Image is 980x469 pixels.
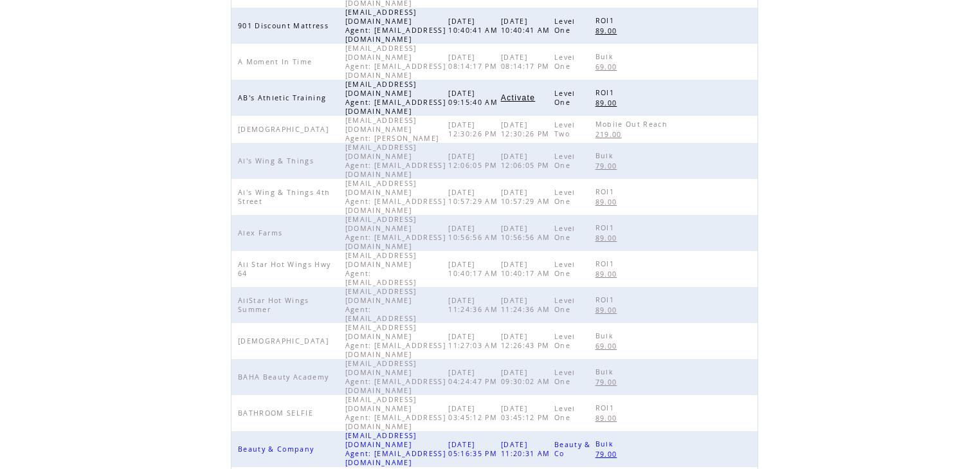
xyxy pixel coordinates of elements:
[238,21,332,30] span: 901 Discount Mattress
[554,260,576,278] span: Level One
[345,116,442,143] span: [EMAIL_ADDRESS][DOMAIN_NAME] Agent: [PERSON_NAME]
[554,53,576,71] span: Level One
[595,26,621,35] span: 89.00
[501,93,535,102] span: Activate
[345,179,446,215] span: [EMAIL_ADDRESS][DOMAIN_NAME] Agent: [EMAIL_ADDRESS][DOMAIN_NAME]
[238,336,332,345] span: [DEMOGRAPHIC_DATA]
[595,198,621,207] span: 89.00
[501,94,535,102] a: Activate
[238,125,332,134] span: [DEMOGRAPHIC_DATA]
[448,368,500,386] span: [DATE] 04:24:47 PM
[595,187,617,196] span: ROI1
[554,188,576,206] span: Level One
[595,268,624,279] a: 89.00
[554,440,591,458] span: Beauty & Co
[595,331,617,340] span: Bulk
[238,445,317,454] span: Beauty & Company
[554,296,576,314] span: Level One
[595,376,624,387] a: 79.00
[595,25,624,36] a: 89.00
[448,53,500,71] span: [DATE] 08:14:17 PM
[595,16,617,25] span: ROI1
[595,340,624,351] a: 69.00
[595,378,621,387] span: 79.00
[554,332,576,350] span: Level One
[345,80,446,116] span: [EMAIL_ADDRESS][DOMAIN_NAME] Agent: [EMAIL_ADDRESS][DOMAIN_NAME]
[448,440,500,458] span: [DATE] 05:16:35 PM
[595,403,617,412] span: ROI1
[501,404,553,422] span: [DATE] 03:45:12 PM
[554,224,576,242] span: Level One
[595,234,621,243] span: 89.00
[345,143,446,179] span: [EMAIL_ADDRESS][DOMAIN_NAME] Agent: [EMAIL_ADDRESS][DOMAIN_NAME]
[595,414,621,423] span: 89.00
[501,120,553,138] span: [DATE] 12:30:26 PM
[554,152,576,170] span: Level One
[448,224,501,242] span: [DATE] 10:56:56 AM
[501,152,553,170] span: [DATE] 12:06:05 PM
[595,160,624,171] a: 79.00
[238,228,286,237] span: Alex Farms
[345,215,446,251] span: [EMAIL_ADDRESS][DOMAIN_NAME] Agent: [EMAIL_ADDRESS][DOMAIN_NAME]
[238,260,331,278] span: All Star Hot Wings Hwy 64
[501,53,553,71] span: [DATE] 08:14:17 PM
[595,62,621,71] span: 69.00
[238,188,330,206] span: Al's Wing & Things 4th Street
[238,93,329,102] span: AB's Athletic Training
[501,296,554,314] span: [DATE] 11:24:36 AM
[595,342,621,351] span: 69.00
[595,232,624,243] a: 89.00
[554,404,576,422] span: Level One
[595,88,617,97] span: ROI1
[595,223,617,232] span: ROI1
[595,151,617,160] span: Bulk
[595,98,621,107] span: 89.00
[501,260,554,278] span: [DATE] 10:40:17 AM
[345,431,446,467] span: [EMAIL_ADDRESS][DOMAIN_NAME] Agent: [EMAIL_ADDRESS][DOMAIN_NAME]
[595,120,671,129] span: Mobile Out Reach
[345,359,446,395] span: [EMAIL_ADDRESS][DOMAIN_NAME] Agent: [EMAIL_ADDRESS][DOMAIN_NAME]
[595,97,624,108] a: 89.00
[595,52,617,61] span: Bulk
[501,440,554,458] span: [DATE] 11:20:31 AM
[595,306,621,315] span: 89.00
[554,89,576,107] span: Level One
[448,332,501,350] span: [DATE] 11:27:03 AM
[345,8,446,44] span: [EMAIL_ADDRESS][DOMAIN_NAME] Agent: [EMAIL_ADDRESS][DOMAIN_NAME]
[595,270,621,279] span: 89.00
[595,412,624,423] a: 89.00
[501,368,554,386] span: [DATE] 09:30:02 AM
[595,129,628,140] a: 219.00
[595,304,624,315] a: 89.00
[595,295,617,304] span: ROI1
[345,395,446,431] span: [EMAIL_ADDRESS][DOMAIN_NAME] Agent: [EMAIL_ADDRESS][DOMAIN_NAME]
[595,367,617,376] span: Bulk
[448,296,501,314] span: [DATE] 11:24:36 AM
[448,404,500,422] span: [DATE] 03:45:12 PM
[595,196,624,207] a: 89.00
[448,152,500,170] span: [DATE] 12:06:05 PM
[595,448,624,459] a: 79.00
[238,409,316,418] span: BATHROOM SELFIE
[501,17,554,35] span: [DATE] 10:40:41 AM
[595,439,617,448] span: Bulk
[238,372,332,382] span: BAHA Beauty Academy
[238,296,309,314] span: AllStar Hot Wings Summer
[501,224,554,242] span: [DATE] 10:56:56 AM
[595,61,624,72] a: 69.00
[238,57,315,66] span: A Moment In Time
[595,161,621,170] span: 79.00
[595,450,621,459] span: 79.00
[554,120,576,138] span: Level Two
[345,287,420,323] span: [EMAIL_ADDRESS][DOMAIN_NAME] Agent: [EMAIL_ADDRESS]
[448,120,500,138] span: [DATE] 12:30:26 PM
[501,188,554,206] span: [DATE] 10:57:29 AM
[554,368,576,386] span: Level One
[595,130,625,139] span: 219.00
[345,251,420,287] span: [EMAIL_ADDRESS][DOMAIN_NAME] Agent: [EMAIL_ADDRESS]
[345,44,446,80] span: [EMAIL_ADDRESS][DOMAIN_NAME] Agent: [EMAIL_ADDRESS][DOMAIN_NAME]
[595,259,617,268] span: ROI1
[448,188,501,206] span: [DATE] 10:57:29 AM
[501,332,553,350] span: [DATE] 12:26:43 PM
[345,323,446,359] span: [EMAIL_ADDRESS][DOMAIN_NAME] Agent: [EMAIL_ADDRESS][DOMAIN_NAME]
